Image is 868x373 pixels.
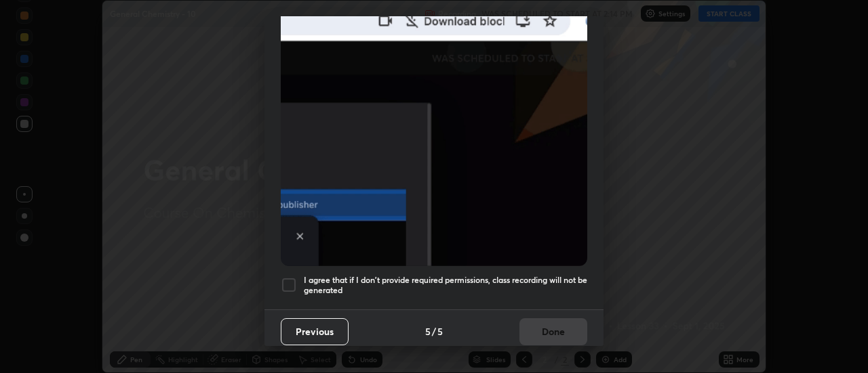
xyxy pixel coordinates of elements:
[281,318,349,345] button: Previous
[304,275,587,296] h5: I agree that if I don't provide required permissions, class recording will not be generated
[437,324,443,338] h4: 5
[432,324,436,338] h4: /
[425,324,431,338] h4: 5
